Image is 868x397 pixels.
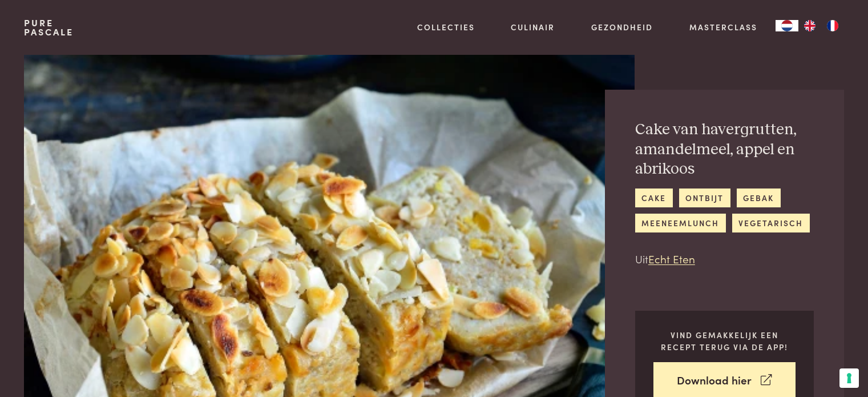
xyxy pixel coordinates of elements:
[839,368,859,388] button: Uw voorkeuren voor toestemming voor trackingtechnologieën
[679,189,730,207] a: ontbijt
[635,189,673,207] a: cake
[24,18,74,37] a: PurePascale
[511,21,555,33] a: Culinair
[737,189,781,207] a: gebak
[635,120,814,179] h2: Cake van havergrutten, amandelmeel, appel en abrikoos
[689,21,757,33] a: Masterclass
[776,20,798,31] div: Language
[635,251,814,267] p: Uit
[648,251,695,266] a: Echt Eten
[635,214,726,232] a: meeneemlunch
[798,20,821,31] a: EN
[653,329,796,352] p: Vind gemakkelijk een recept terug via de app!
[591,21,653,33] a: Gezondheid
[776,20,798,31] a: NL
[776,20,844,31] aside: Language selected: Nederlands
[417,21,475,33] a: Collecties
[821,20,844,31] a: FR
[798,20,844,31] ul: Language list
[732,214,810,232] a: vegetarisch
